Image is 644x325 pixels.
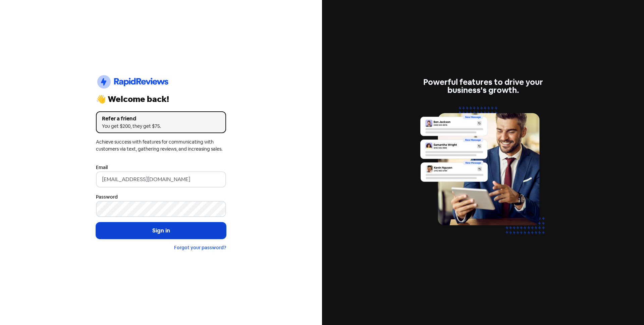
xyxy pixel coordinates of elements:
div: 👋 Welcome back! [96,95,226,103]
div: Powerful features to drive your business's growth. [418,78,548,94]
input: Enter your email address... [96,171,226,187]
div: Refer a friend [102,115,220,123]
label: Password [96,194,118,201]
label: Email [96,164,108,171]
button: Sign in [96,222,226,239]
img: inbox [418,102,548,247]
a: Forgot your password? [174,245,226,251]
div: Achieve success with features for communicating with customers via text, gathering reviews, and i... [96,139,226,153]
div: You get $200, they get $75. [102,123,220,130]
